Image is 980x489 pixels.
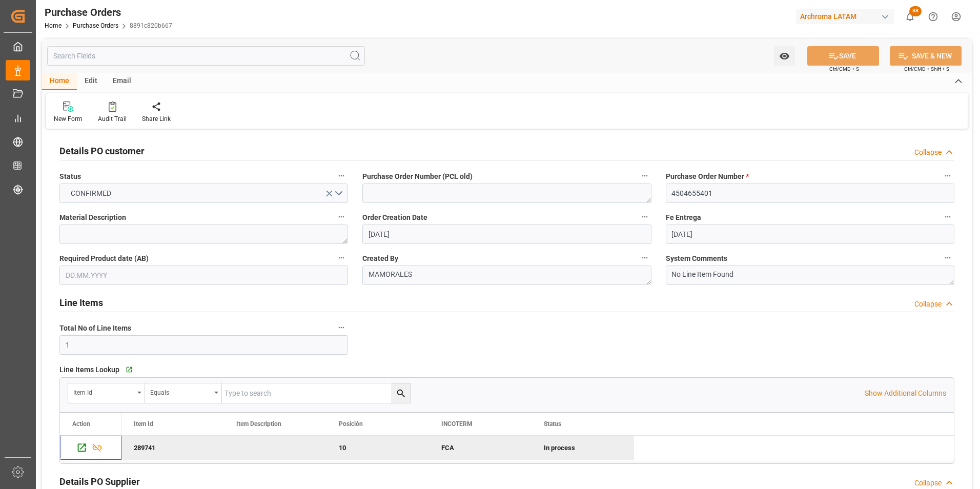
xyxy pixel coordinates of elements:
[362,253,398,264] span: Created By
[941,169,954,182] button: Purchase Order Number *
[45,5,172,20] div: Purchase Orders
[59,266,348,285] input: DD.MM.YYYY
[150,385,211,397] div: Equals
[73,385,134,397] div: Item Id
[890,46,962,66] button: SAVE & NEW
[339,420,363,427] span: Posición
[98,114,127,124] div: Audit Trail
[59,144,145,158] h2: Details PO customer
[59,212,126,223] span: Material Description
[532,436,634,460] div: In process
[77,73,105,90] div: Edit
[59,364,119,375] span: Line Items Lookup
[73,22,118,29] a: Purchase Orders
[807,46,879,66] button: SAVE
[66,188,116,199] span: CONFIRMED
[914,478,942,488] div: Collapse
[796,9,894,24] div: Archroma LATAM
[362,225,651,244] input: DD.MM.YYYY
[922,5,945,28] button: Help Center
[362,212,427,223] span: Order Creation Date
[666,253,727,264] span: System Comments
[941,210,954,223] button: Fe Entrega
[335,210,348,223] button: Material Description
[222,383,411,403] input: Type to search
[638,210,651,223] button: Order Creation Date
[60,436,121,460] div: Press SPACE to deselect this row.
[544,420,561,427] span: Status
[68,383,145,403] button: open menu
[391,383,411,403] button: search button
[666,225,954,244] input: DD.MM.YYYY
[904,65,949,73] span: Ctrl/CMD + Shift + S
[909,6,922,16] span: 88
[441,420,473,427] span: INCOTERM
[914,299,942,310] div: Collapse
[335,251,348,264] button: Required Product date (AB)
[362,171,473,182] span: Purchase Order Number (PCL old)
[59,296,103,310] h2: Line Items
[335,169,348,182] button: Status
[666,266,954,285] textarea: No Line Item Found
[441,436,519,460] div: FCA
[638,169,651,182] button: Purchase Order Number (PCL old)
[236,420,281,427] span: Item Description
[59,475,140,488] h2: Details PO Supplier
[335,321,348,334] button: Total No of Line Items
[59,184,348,203] button: open menu
[666,212,701,223] span: Fe Entrega
[54,114,83,124] div: New Form
[666,171,749,182] span: Purchase Order Number
[42,73,77,90] div: Home
[59,171,81,182] span: Status
[774,46,795,66] button: open menu
[121,436,634,460] div: Press SPACE to deselect this row.
[121,436,224,460] div: 289741
[72,420,90,427] div: Action
[45,22,62,29] a: Home
[47,46,365,66] input: Search Fields
[899,5,922,28] button: show 88 new notifications
[941,251,954,264] button: System Comments
[145,383,222,403] button: open menu
[796,7,899,26] button: Archroma LATAM
[362,266,651,285] textarea: MAMORALES
[865,388,946,399] p: Show Additional Columns
[339,436,417,460] div: 10
[105,73,139,90] div: Email
[134,420,153,427] span: Item Id
[142,114,171,124] div: Share Link
[638,251,651,264] button: Created By
[59,323,131,334] span: Total No of Line Items
[914,147,942,158] div: Collapse
[829,65,859,73] span: Ctrl/CMD + S
[59,253,149,264] span: Required Product date (AB)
